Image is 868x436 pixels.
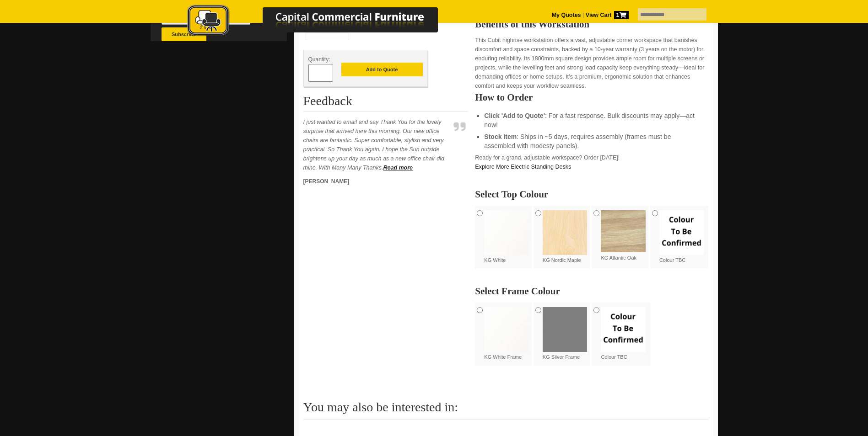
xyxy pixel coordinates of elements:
a: Explore More Electric Standing Desks [475,164,571,170]
li: : For a fast response. Bulk discounts may apply—act now! [484,111,699,129]
p: I just wanted to email and say Thank You for the lovely surprise that arrived here this morning. ... [303,117,450,172]
button: Subscribe [162,27,206,41]
p: Ready for a grand, adjustable workspace? Order [DATE]! [475,153,708,171]
p: [PERSON_NAME] [303,177,450,186]
label: KG Nordic Maple [543,210,588,264]
a: View Cart1 [584,12,628,18]
span: Quantity: [308,56,330,63]
img: KG Atlantic Oak [601,210,646,252]
li: : Ships in ~5 days, requires assembly (frames must be assembled with modesty panels). [484,132,699,150]
img: KG White Frame [484,307,529,352]
strong: View Cart [586,12,629,18]
label: KG Silver Frame [543,307,588,361]
button: Add to Quote [341,63,423,76]
label: KG White Frame [484,307,529,361]
p: This Cubit highrise workstation offers a vast, adjustable corner workspace that banishes discomfo... [475,36,708,90]
h2: You may also be interested in: [303,400,709,420]
h2: How to Order [475,93,708,102]
label: KG White [484,210,529,264]
a: Capital Commercial Furniture Logo [162,5,482,41]
img: KG White [484,210,529,255]
h2: Feedback [303,94,468,112]
label: Colour TBC [659,210,704,264]
a: My Quotes [552,12,581,18]
img: KG Silver Frame [543,307,588,352]
strong: Click 'Add to Quote' [484,112,545,119]
img: Colour TBC [601,307,646,352]
strong: Stock Item [484,133,517,140]
a: Read more [383,165,413,171]
span: 1 [614,11,629,19]
label: KG Atlantic Oak [601,210,646,261]
img: Capital Commercial Furniture Logo [162,5,482,38]
h2: Select Top Colour [475,190,708,199]
img: Colour TBC [659,210,704,255]
label: Colour TBC [601,307,646,361]
h2: Benefits of this Workstation [475,20,708,29]
h2: Select Frame Colour [475,287,708,296]
img: KG Nordic Maple [543,210,588,255]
